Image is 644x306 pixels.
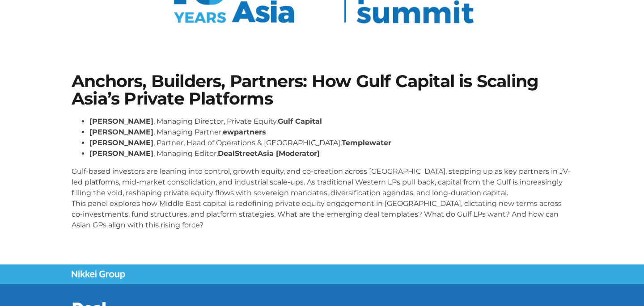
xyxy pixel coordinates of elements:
strong: Templewater [342,138,391,147]
li: , Managing Partner, [89,127,572,138]
h1: Anchors, Builders, Partners: How Gulf Capital is Scaling Asia’s Private Platforms [72,73,572,107]
img: Nikkei Group [72,270,125,279]
strong: [PERSON_NAME] [89,128,153,136]
strong: [PERSON_NAME] [89,138,153,147]
li: , Partner, Head of Operations & [GEOGRAPHIC_DATA], [89,138,572,148]
li: , Managing Editor, [89,148,572,159]
li: , Managing Director, Private Equity, [89,116,572,127]
strong: [PERSON_NAME] [89,117,153,126]
strong: [PERSON_NAME] [89,149,153,158]
p: Gulf-based investors are leaning into control, growth equity, and co-creation across [GEOGRAPHIC_... [72,166,572,231]
strong: ewpartners [223,128,266,136]
strong: Gulf Capital [278,117,322,126]
strong: DealStreetAsia [Moderator] [218,149,320,158]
